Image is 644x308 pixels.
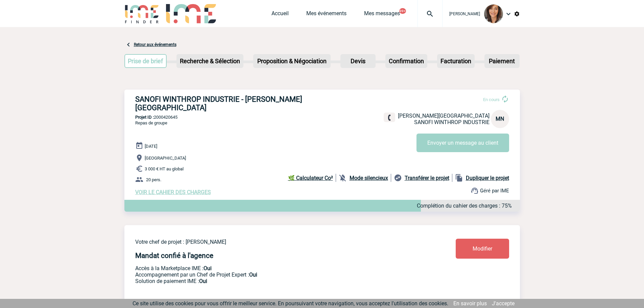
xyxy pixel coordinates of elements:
p: Prestation payante [135,271,416,278]
b: Mode silencieux [350,175,388,181]
p: Conformité aux process achat client, Prise en charge de la facturation, Mutualisation de plusieur... [135,278,416,284]
h4: Mandat confié à l'agence [135,252,213,260]
b: Oui [249,271,257,278]
span: SANOFI WINTHROP INDUSTRIE [414,119,490,125]
p: Proposition & Négociation [254,55,330,67]
img: IME-Finder [124,4,160,23]
span: [PERSON_NAME][GEOGRAPHIC_DATA] [398,113,490,119]
b: Projet ID : [135,115,154,120]
span: [GEOGRAPHIC_DATA] [145,156,186,161]
a: J'accepte [492,300,515,307]
p: Recherche & Sélection [177,55,243,67]
p: Devis [341,55,375,67]
p: Prise de brief [125,55,166,67]
a: VOIR LE CAHIER DES CHARGES [135,189,211,195]
span: 3 000 € HT au global [145,166,184,171]
a: Retour aux événements [134,42,176,47]
span: Géré par IME [480,188,509,194]
a: Mes messages [364,10,400,20]
b: Dupliquer le projet [466,175,509,181]
button: Envoyer un message au client [416,134,509,152]
span: Modifier [473,245,492,252]
b: Oui [199,278,207,284]
a: Accueil [271,10,289,20]
h3: SANOFI WINTHROP INDUSTRIE - [PERSON_NAME][GEOGRAPHIC_DATA] [135,95,338,112]
button: 99+ [399,8,406,14]
span: [DATE] [145,144,157,149]
span: 20 pers. [146,177,161,182]
p: Confirmation [386,55,427,67]
p: 2000420645 [124,115,520,120]
span: En cours [483,97,500,102]
a: 🌿 Calculateur Co² [288,174,336,182]
p: Facturation [438,55,474,67]
img: 103585-1.jpg [484,4,503,23]
span: MN [496,116,504,122]
a: En savoir plus [453,300,487,307]
b: Transférer le projet [405,175,449,181]
img: support.png [471,187,479,195]
b: Oui [204,265,212,271]
span: Ce site utilise des cookies pour vous offrir le meilleur service. En poursuivant votre navigation... [133,300,448,307]
p: Paiement [485,55,519,67]
span: Repas de groupe [135,120,167,125]
span: [PERSON_NAME] [449,11,480,16]
p: Votre chef de projet : [PERSON_NAME] [135,239,416,245]
img: file_copy-black-24dp.png [455,174,463,182]
img: fixe.png [386,115,392,121]
p: Accès à la Marketplace IME : [135,265,416,271]
a: Mes événements [306,10,347,20]
b: 🌿 Calculateur Co² [288,175,333,181]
